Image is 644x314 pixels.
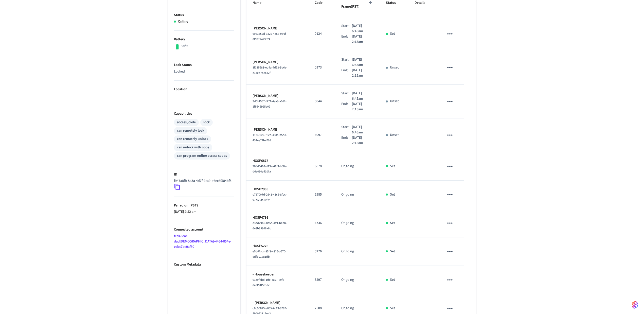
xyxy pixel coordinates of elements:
div: Start: [341,91,352,101]
p: Online [178,19,188,24]
p: Set [390,306,395,311]
div: End: [341,68,352,78]
span: c787007d-2643-43c8-8fcc-97b533a10f74 [253,193,287,202]
p: Paired on [174,203,234,208]
p: [PERSON_NAME] [253,60,302,65]
p: Set [390,164,395,169]
p: - Housekeeper [253,272,302,277]
p: [DATE] 6:45am [352,91,374,101]
p: [DATE] 6:45am [352,57,374,68]
span: 8f315583-ed4a-4d53-9b6a-e14eb7acc82f [253,65,287,75]
td: Ongoing [335,152,380,181]
img: SeamLogoGradient.69752ec5.svg [632,301,638,309]
p: HOSP5276 [253,243,302,249]
p: [DATE] 2:15am [352,101,374,112]
p: [DATE] 6:45am [352,125,374,135]
div: can remotely lock [177,128,204,133]
p: - [PERSON_NAME] [253,300,302,306]
p: Lock Status [174,62,234,68]
span: 266d6410-d13e-41f3-b38e-d6e060a41dfa [253,164,287,174]
div: End: [341,101,352,112]
p: [DATE] 2:52 am [174,209,234,215]
p: [DATE] 2:15am [352,34,374,45]
p: 6878 [315,164,329,169]
p: [DATE] 2:15am [352,68,374,78]
td: Ongoing [335,237,380,266]
p: [DATE] 6:45am [352,23,374,34]
div: Start: [341,23,352,34]
p: Custom Metadata [174,262,234,267]
p: Set [390,31,395,37]
p: Set [390,220,395,226]
p: f947a8fb-8a3a-4d7f-9ca9-b6ec6f584bf5 [174,178,231,184]
td: Ongoing [335,266,380,294]
div: Start: [341,57,352,68]
p: 5276 [315,249,329,254]
td: Ongoing [335,209,380,237]
p: Capabilities [174,111,234,116]
p: [PERSON_NAME] [253,127,302,132]
p: [DATE] 2:15am [352,135,374,146]
p: HOSP2985 [253,187,302,192]
p: Status [174,12,234,18]
p: 96% [182,43,188,49]
div: can unlock with code [177,145,209,150]
div: lock [203,120,210,125]
p: Location [174,87,234,92]
p: 0373 [315,65,329,70]
div: can remotely unlock [177,136,208,142]
p: 2508 [315,306,329,311]
p: 4736 [315,220,329,226]
p: Set [390,277,395,283]
p: HOSP6878 [253,158,302,164]
p: Locked [174,69,234,74]
span: e5d4fccc-85f3-4826-a670-edfd91c81ffb [253,249,286,259]
div: access_code [177,120,196,125]
span: 01a9fcbd-1ffe-4a97-89f3-8e8f91f5fddc [253,278,285,287]
p: Battery [174,37,234,42]
span: 6983552d-3820-4a68-9d9f-0f9972473824 [253,32,287,41]
a: fed43eac-dad[DEMOGRAPHIC_DATA]-4464-854e-ecbc7ae0af30 [174,234,231,249]
p: Unset [390,99,399,104]
span: 112403f2-76cc-408c-b5d8-434ee74be705 [253,133,287,143]
p: Connected account [174,227,234,232]
p: Unset [390,65,399,70]
p: Set [390,249,395,254]
div: End: [341,135,352,146]
div: End: [341,34,352,45]
div: Start: [341,125,352,135]
p: ID [174,172,234,177]
div: can program online access codes [177,153,227,159]
p: 4097 [315,132,329,138]
span: ( PST ) [188,203,198,208]
span: 9d0bf557-f271-4aa3-a062-1f5645925e02 [253,99,287,109]
p: — [174,93,234,99]
p: 2985 [315,192,329,197]
span: e3ed29b9-8a5c-4ff1-bebb-6e3b35866a6b [253,221,287,231]
p: 5044 [315,99,329,104]
p: 3297 [315,277,329,283]
p: HOSP4736 [253,215,302,220]
p: Set [390,192,395,197]
p: Unset [390,132,399,138]
p: [PERSON_NAME] [253,93,302,99]
p: 0124 [315,31,329,37]
td: Ongoing [335,181,380,209]
p: [PERSON_NAME] [253,26,302,31]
